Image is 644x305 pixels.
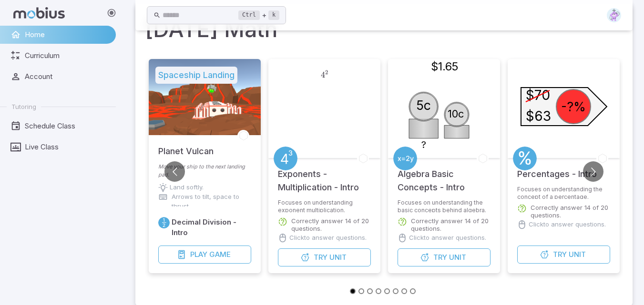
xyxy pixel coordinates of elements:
[529,220,606,229] p: Click to answer questions.
[393,288,399,294] button: Go to slide 6
[531,204,610,219] p: Correctly answer 14 of 20 questions.
[170,183,204,192] p: Land softly.
[401,288,407,294] button: Go to slide 7
[409,233,486,243] p: Click to answer questions.
[238,10,279,21] div: +
[158,135,214,158] h5: Planet Vulcan
[513,147,537,170] a: Percentages
[398,248,491,266] button: TryUnit
[561,99,586,114] text: -?%
[11,102,36,111] span: Tutoring
[291,217,371,232] p: Correctly answer 14 of 20 questions.
[430,59,458,73] text: $1.65
[526,108,551,124] text: $63
[25,50,109,61] span: Curriculum
[278,199,371,212] p: Focuses on understanding exponent multiplication.
[329,252,347,263] span: Unit
[25,71,109,82] span: Account
[398,199,491,212] p: Focuses on understanding the basic concepts behind algebra.
[433,252,447,263] span: Try
[289,233,367,243] p: Click to answer questions.
[314,252,327,263] span: Try
[190,249,207,260] span: Play
[393,147,417,170] a: Algebra
[278,248,371,266] button: TryUnit
[158,217,170,228] a: Fractions/Decimals
[172,217,251,238] h6: Decimal Division - Intro
[411,217,491,232] p: Correctly answer 14 of 20 questions.
[25,121,109,131] span: Schedule Class
[158,163,251,179] p: Move your ship to the next landing pad.
[209,249,231,260] span: Game
[25,142,109,152] span: Live Class
[274,147,297,170] a: Exponents
[238,10,260,20] kbd: Ctrl
[164,161,185,182] button: Go to previous slide
[268,10,279,20] kbd: k
[325,69,328,75] span: 2
[410,288,416,294] button: Go to slide 8
[367,288,373,294] button: Go to slide 3
[553,249,567,260] span: Try
[384,288,390,294] button: Go to slide 5
[517,186,610,199] p: Focuses on understanding the concept of a percentage.
[583,161,603,182] button: Go to next slide
[517,246,610,264] button: TryUnit
[416,98,431,113] text: 5c
[569,249,586,260] span: Unit
[526,87,550,103] text: $70
[517,158,597,181] h5: Percentages - Intro
[358,288,364,294] button: Go to slide 2
[172,192,251,211] p: Arrows to tilt, space to thrust.
[376,288,381,294] button: Go to slide 4
[321,70,325,80] span: 4
[350,288,356,294] button: Go to slide 1
[278,158,371,194] h5: Exponents - Multiplication - Intro
[448,108,464,120] text: 10c
[421,139,426,150] text: ?
[607,8,621,22] img: diamond.svg
[398,158,491,194] h5: Algebra Basic Concepts - Intro
[25,30,109,40] span: Home
[449,252,466,263] span: Unit
[158,246,251,264] button: PlayGame
[155,67,237,84] h5: Spaceship Landing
